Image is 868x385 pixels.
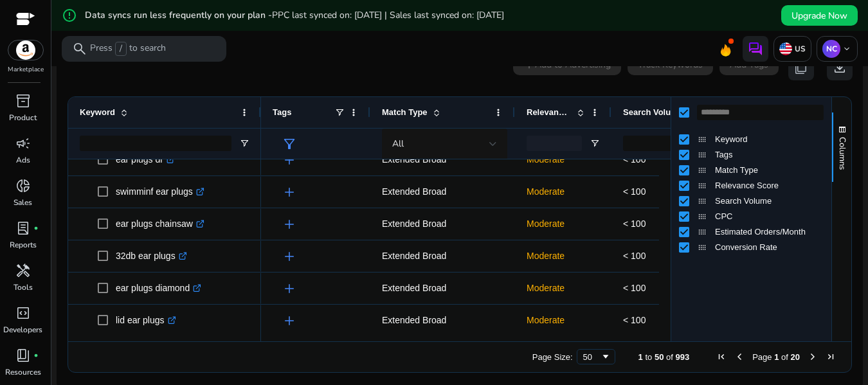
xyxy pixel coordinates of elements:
div: Next Page [808,352,818,362]
span: < 100 [623,251,646,261]
span: add [282,152,297,168]
div: Relevance Score Column [671,178,831,193]
div: Keyword Column [671,132,831,147]
p: lid ear plugs [116,307,176,334]
span: handyman [15,263,31,278]
span: book_4 [15,348,31,363]
p: Moderate [527,211,600,237]
p: swimminf ear plugs [116,179,204,205]
span: campaign [15,136,31,151]
span: download [832,60,847,75]
button: Open Filter Menu [590,138,600,148]
div: 50 [583,352,601,362]
span: Relevance Score [527,107,572,117]
span: keyboard_arrow_down [842,44,852,54]
span: 50 [655,352,664,362]
p: Extended Broad [382,179,503,205]
p: ear plugs diamond [116,275,201,301]
button: Upgrade Now [781,5,858,26]
div: Last Page [826,352,836,362]
span: of [666,352,673,362]
span: < 100 [623,315,646,325]
p: NC [822,40,840,58]
span: fiber_manual_record [33,353,39,358]
span: CPC [715,211,824,221]
p: Moderate [527,179,600,205]
span: lab_profile [15,220,31,236]
span: Tags [715,150,824,159]
span: Columns [836,137,848,170]
span: PPC last synced on: [DATE] | Sales last synced on: [DATE] [272,9,504,21]
p: ear plugs chainsaw [116,211,204,237]
span: Search Volume [623,107,683,117]
span: to [645,352,652,362]
div: Tags Column [671,147,831,163]
span: Keyword [80,107,115,117]
p: Extended Broad [382,243,503,269]
p: Developers [3,324,42,336]
span: Page [752,352,772,362]
span: 20 [791,352,800,362]
span: < 100 [623,283,646,293]
p: Press to search [90,42,166,56]
span: 993 [676,352,690,362]
input: Keyword Filter Input [80,136,231,151]
p: Marketplace [8,65,44,75]
span: Keyword [715,134,824,144]
div: Page Size: [532,352,573,362]
span: Search Volume [715,196,824,206]
div: Estimated Orders/Month Column [671,224,831,240]
div: Previous Page [734,352,745,362]
span: filter_alt [282,136,297,152]
span: Tags [273,107,291,117]
span: 1 [774,352,779,362]
p: 32db ear plugs [116,243,187,269]
div: First Page [716,352,727,362]
span: fiber_manual_record [33,226,39,231]
p: Extended Broad [382,275,503,301]
span: search [72,41,87,57]
img: us.svg [779,42,792,55]
p: Moderate [527,243,600,269]
span: Conversion Rate [715,242,824,252]
span: of [781,352,788,362]
div: CPC Column [671,209,831,224]
span: < 100 [623,154,646,165]
p: ear plugs dr [116,147,175,173]
p: Resources [5,366,41,378]
p: Extended Broad [382,147,503,173]
div: Column List 8 Columns [671,132,831,255]
span: / [115,42,127,56]
span: add [282,281,297,296]
span: add [282,249,297,264]
span: add [282,313,297,328]
span: < 100 [623,219,646,229]
span: inventory_2 [15,93,31,109]
span: Match Type [715,165,824,175]
p: Moderate [527,307,600,334]
span: add [282,184,297,200]
span: Estimated Orders/Month [715,227,824,237]
span: Match Type [382,107,428,117]
span: All [392,138,404,150]
p: Ads [16,154,30,166]
div: Match Type Column [671,163,831,178]
p: Sales [14,197,32,208]
p: Moderate [527,147,600,173]
mat-icon: error_outline [62,8,77,23]
input: Filter Columns Input [697,105,824,120]
p: US [792,44,806,54]
span: 1 [638,352,643,362]
span: add [282,217,297,232]
img: amazon.svg [8,40,43,60]
p: Extended Broad [382,211,503,237]
span: Upgrade Now [791,9,847,22]
p: Tools [14,282,33,293]
button: Open Filter Menu [239,138,249,148]
p: Extended Broad [382,307,503,334]
p: Moderate [527,275,600,301]
span: donut_small [15,178,31,193]
div: Search Volume Column [671,193,831,209]
div: Conversion Rate Column [671,240,831,255]
span: code_blocks [15,305,31,321]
